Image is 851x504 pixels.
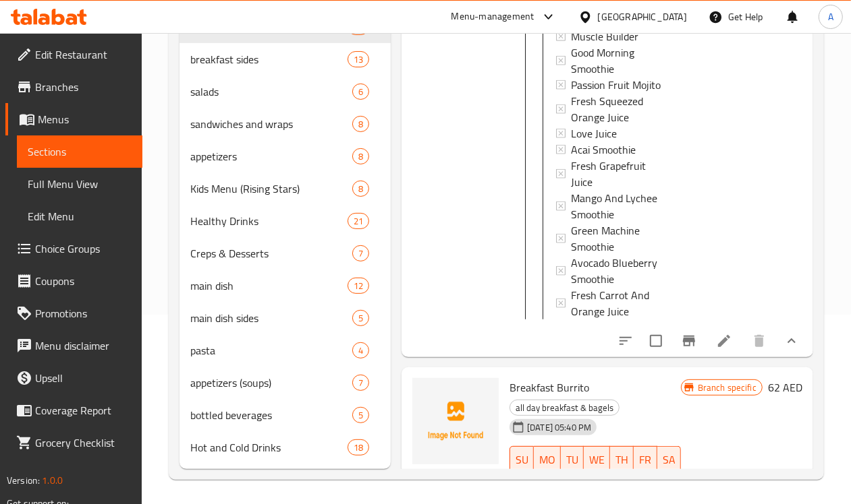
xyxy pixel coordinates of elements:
span: Fresh Squeezed Orange Juice [571,93,670,125]
button: show more [775,325,808,357]
span: 7 [353,247,368,260]
div: appetizers8 [180,140,391,172]
div: items [348,278,369,294]
span: main dish sides [190,310,352,326]
a: Full Menu View [17,168,142,200]
div: items [352,407,369,423]
span: appetizers [190,148,352,164]
div: pasta4 [180,334,391,367]
span: Grocery Checklist [35,435,132,451]
span: TU [566,450,578,470]
span: Menu disclaimer [35,338,132,354]
span: Menus [38,111,132,127]
span: SA [663,450,676,470]
span: Green Machine Smoothie [571,222,670,255]
span: Select to update [642,327,670,355]
span: Branch specific [692,381,762,394]
a: Menu disclaimer [5,329,142,362]
span: breakfast sides [190,51,348,67]
span: Upsell [35,370,132,386]
div: Creps & Desserts7 [180,237,391,270]
div: breakfast sides13 [180,43,391,75]
a: Grocery Checklist [5,427,142,459]
a: Promotions [5,297,142,329]
button: FR [634,446,657,473]
span: 5 [353,409,368,422]
div: sandwiches and wraps [190,116,352,132]
span: 7 [353,377,368,389]
button: TH [610,446,634,473]
div: items [352,245,369,261]
span: Version: [7,472,40,489]
span: Healthy Drinks [190,213,348,229]
span: appetizers (soups) [190,375,352,391]
button: TU [561,446,584,473]
a: Upsell [5,362,142,394]
span: Choice Groups [35,241,132,257]
div: items [352,84,369,100]
div: Menu-management [451,9,534,25]
span: 8 [353,183,368,195]
div: bottled beverages5 [180,399,391,431]
span: Coverage Report [35,402,132,418]
span: A [828,9,833,24]
span: Fresh Grapefruit Juice [571,158,670,190]
button: sort-choices [609,325,642,357]
div: items [348,213,369,229]
button: delete [743,325,775,357]
span: Sections [28,144,132,160]
a: Branches [5,71,142,103]
span: 21 [348,215,368,228]
div: Healthy Drinks21 [180,205,391,237]
div: items [352,116,369,132]
button: SA [657,446,681,473]
span: Full Menu View [28,176,132,192]
div: items [352,342,369,358]
span: 13 [348,53,368,66]
div: salads6 [180,75,391,108]
span: [DATE] 05:40 PM [522,421,597,434]
span: Branches [35,79,132,95]
span: 1.0.0 [42,472,63,489]
svg: Show Choices [784,333,800,349]
h6: 62 AED [768,378,802,397]
span: 8 [353,118,368,131]
span: SU [516,450,528,470]
span: main dish [190,278,348,294]
span: Promotions [35,305,132,321]
span: Avocado Blueberry Smoothie [571,255,670,287]
button: MO [534,446,561,473]
span: Good Morning Smoothie [571,44,670,77]
span: 8 [353,150,368,163]
div: Kids Menu (Rising Stars)8 [180,172,391,205]
span: MO [539,450,555,470]
button: WE [584,446,610,473]
span: Edit Restaurant [35,46,132,63]
span: 4 [353,344,368,357]
span: Hot and Cold Drinks [190,439,348,455]
a: Coupons [5,265,142,297]
span: 5 [353,312,368,325]
span: Passion Fruit Mojito [571,77,661,93]
a: Choice Groups [5,232,142,265]
span: Breakfast Burrito [510,377,589,398]
a: Edit Menu [17,200,142,232]
div: sandwiches and wraps8 [180,108,391,140]
span: Mango And Lychee Smoothie [571,190,670,222]
span: salads [190,84,352,100]
img: Breakfast Burrito [412,378,499,464]
div: main dish sides5 [180,302,391,334]
span: Creps & Desserts [190,245,352,261]
span: 12 [348,280,368,292]
span: 18 [348,441,368,454]
span: 6 [353,86,368,98]
div: Hot and Cold Drinks18 [180,431,391,464]
span: Fresh Carrot And Orange Juice [571,287,670,319]
nav: Menu sections [180,5,391,469]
